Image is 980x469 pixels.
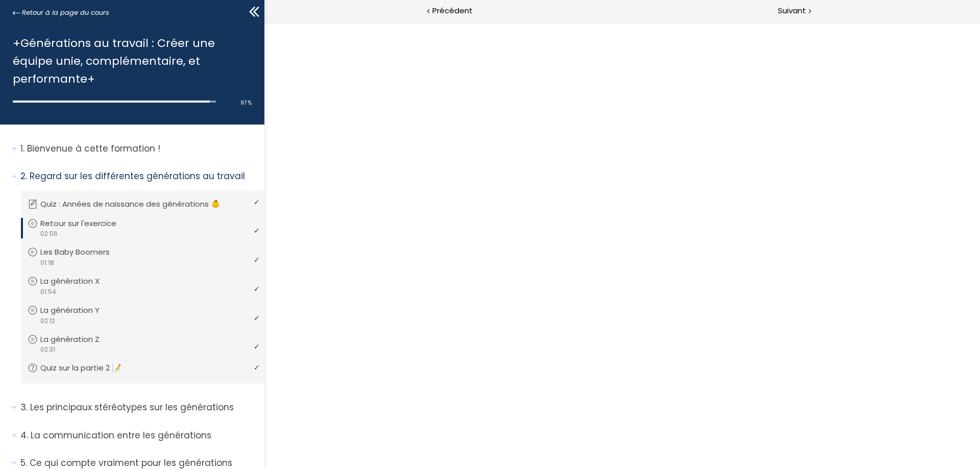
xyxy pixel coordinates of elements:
[20,429,28,442] span: 4.
[40,305,115,316] p: La génération Y
[40,218,132,229] p: Retour sur l'exercice
[22,7,109,18] span: Retour à la page du cours
[20,142,24,155] span: 1.
[40,246,125,258] p: Les Baby Boomers
[40,276,115,287] p: La génération X
[40,345,55,354] span: 02:31
[13,7,109,18] a: Retour à la page du cours
[40,258,54,267] span: 01:18
[20,401,257,414] p: Les principaux stéréotypes sur les générations
[20,429,257,442] p: La communication entre les générations
[432,5,473,17] span: Précédent
[20,170,27,183] span: 2.
[40,287,56,297] span: 01:54
[20,401,28,414] span: 3.
[40,229,58,238] span: 02:56
[40,199,236,210] p: Quiz : Années de naissance des générations 👶
[40,362,137,374] p: Quiz sur la partie 2 📝
[40,334,115,345] p: La génération Z
[20,142,257,155] p: Bienvenue à cette formation !
[20,170,257,183] p: Regard sur les différentes générations au travail
[778,5,806,17] span: Suivant
[13,34,247,88] h1: +Générations au travail : Créer une équipe unie, complémentaire, et performante+
[40,316,55,326] span: 02:12
[240,99,252,107] span: 97 %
